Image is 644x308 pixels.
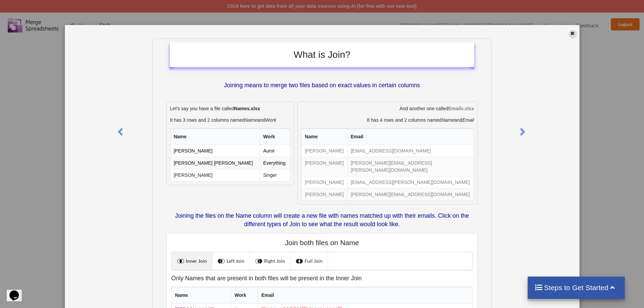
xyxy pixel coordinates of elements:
i: Name [442,117,454,123]
i: Email [462,117,474,123]
td: [EMAIL_ADDRESS][DOMAIN_NAME] [347,145,474,157]
td: [PERSON_NAME][EMAIL_ADDRESS][DOMAIN_NAME] [347,188,474,200]
h2: What is Join? [176,49,468,61]
p: Joining the files on the Name column will create a new file with names matched up with their emai... [166,212,478,229]
th: Email [347,128,474,145]
td: Everything [260,157,290,169]
h4: Join both files on Name [171,238,473,247]
p: Joining means to merge two files based on exact values in certain columns [170,81,474,90]
a: Left Join [212,252,250,270]
i: Work [265,117,277,123]
a: Full Join [290,252,328,270]
p: It has 3 rows and 2 columns named and [170,117,290,123]
p: And another one called [301,105,474,112]
i: Name [245,117,257,123]
iframe: chat widget [7,281,28,301]
th: Name [172,287,231,304]
th: Work [231,287,258,304]
a: Inner Join [172,252,212,270]
h4: Steps to Get Started [534,283,618,292]
b: Names.xlsx [234,106,260,111]
a: Right Join [250,252,290,270]
th: Work [260,128,290,145]
td: [EMAIL_ADDRESS][PERSON_NAME][DOMAIN_NAME] [347,176,474,188]
td: Singer [260,169,290,181]
th: Name [302,128,347,145]
p: Let's say you have a file called [170,105,290,112]
h5: Only Names that are present in both files will be present in the Inner Join [171,275,473,282]
td: [PERSON_NAME] [302,157,347,176]
p: It has 4 rows and 2 columns named and [301,117,474,123]
th: Email [258,287,472,304]
th: Name [170,128,260,145]
b: Emails.xlsx [448,106,474,111]
td: [PERSON_NAME] [170,169,260,181]
td: [PERSON_NAME] [302,188,347,200]
td: [PERSON_NAME] [302,145,347,157]
td: Auror [260,145,290,157]
td: [PERSON_NAME][EMAIL_ADDRESS][PERSON_NAME][DOMAIN_NAME] [347,157,474,176]
td: [PERSON_NAME] [302,176,347,188]
td: [PERSON_NAME] [170,145,260,157]
td: [PERSON_NAME] [PERSON_NAME] [170,157,260,169]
